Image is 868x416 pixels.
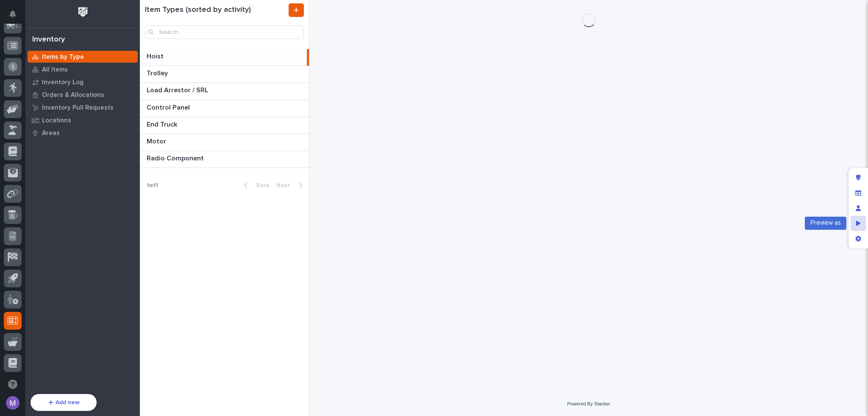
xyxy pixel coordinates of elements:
a: 📖Help Docs [5,103,50,118]
a: 🔗Onboarding Call [50,103,111,118]
div: 📖 [8,107,15,114]
div: Manage users [851,201,866,216]
button: Next [273,182,309,189]
img: 1736555164131-43832dd5-751b-4058-ba23-39d91318e5a0 [17,204,24,211]
a: Items by Type [25,50,140,63]
img: 1736555164131-43832dd5-751b-4058-ba23-39d91318e5a0 [17,182,24,188]
p: 1 of 1 [140,175,165,196]
a: Areas [25,127,140,139]
a: Inventory Pull Requests [25,101,140,114]
img: 4614488137333_bcb353cd0bb836b1afe7_72.png [18,131,33,146]
a: Control PanelControl Panel [140,100,309,117]
img: Workspace Logo [75,4,91,20]
span: 9:03 AM [75,181,96,188]
span: Onboarding Call [61,107,108,115]
span: Pylon [84,223,103,229]
span: Help Docs [17,107,46,115]
div: Past conversations [8,160,57,167]
h1: Item Types (sorted by activity) [145,6,287,15]
a: Locations [25,114,140,127]
span: Next [276,182,295,188]
button: See all [131,158,154,168]
span: [DATE] [75,204,92,211]
a: End TruckEnd Truck [140,117,309,134]
p: All Items [42,66,68,74]
a: MotorMotor [140,134,309,151]
a: All Items [25,63,140,76]
p: Motor [147,136,168,146]
p: Welcome 👋 [8,33,154,47]
a: Load Arrestor / SRLLoad Arrestor / SRL [140,83,309,100]
span: Back [251,182,270,188]
img: Brittany [8,196,22,209]
a: Orders & Allocations [25,88,140,101]
div: We're available if you need us! [38,139,117,146]
p: Locations [42,117,71,124]
a: Powered byPylon [60,223,103,229]
p: Hoist [147,51,165,61]
button: users-avatar [4,394,22,412]
div: Manage fields and data [851,185,866,201]
button: Notifications [4,5,22,23]
span: [PERSON_NAME] [26,181,69,188]
a: Powered By Stacker [567,401,610,406]
p: Load Arrestor / SRL [147,85,210,94]
span: [PERSON_NAME] [26,204,69,211]
p: Inventory Log [42,79,83,86]
a: HoistHoist [140,49,309,66]
button: Open support chat [4,375,22,393]
a: TrolleyTrolley [140,66,309,83]
p: End Truck [147,119,179,129]
p: Trolley [147,68,170,77]
p: Areas [42,129,60,137]
p: Orders & Allocations [42,91,104,99]
span: • [70,181,73,188]
button: Start new chat [144,133,154,143]
div: Preview as [851,216,866,231]
div: 🔗 [53,107,60,114]
img: Brittany [8,173,22,187]
img: Stacker [8,8,25,25]
span: • [70,204,73,211]
a: Radio ComponentRadio Component [140,151,309,168]
p: How can we help? [8,47,154,61]
p: Control Panel [147,102,192,112]
input: Search [145,25,304,39]
div: Edit layout [851,170,866,185]
p: Radio Component [147,153,206,163]
div: Inventory [32,35,65,44]
button: Add new [31,394,97,411]
p: Items by Type [42,53,84,61]
a: Inventory Log [25,76,140,88]
button: Back [237,182,273,189]
div: App settings [851,231,866,246]
img: 1736555164131-43832dd5-751b-4058-ba23-39d91318e5a0 [8,131,24,146]
p: Inventory Pull Requests [42,104,114,112]
div: Notifications [11,10,22,24]
div: Start new chat [38,131,139,139]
